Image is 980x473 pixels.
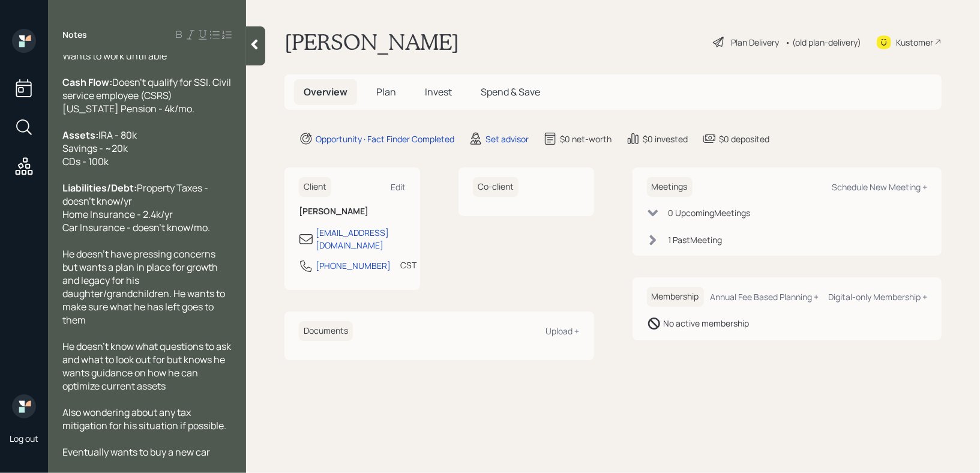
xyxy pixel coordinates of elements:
h6: Client [299,177,331,197]
h6: Co-client [473,177,519,197]
div: Set advisor [485,133,529,145]
span: Spend & Save [481,85,540,98]
span: Property Taxes - doesn't know/yr Home Insurance - 2.4k/yr Car Insurance - doesn't know/mo. [62,181,210,234]
div: Opportunity · Fact Finder Completed [316,133,454,145]
div: [EMAIL_ADDRESS][DOMAIN_NAME] [316,226,406,252]
div: Upload + [546,325,580,337]
h6: Membership [647,287,704,307]
div: [PHONE_NUMBER] [316,259,391,272]
span: Assets: [62,128,98,142]
div: Kustomer [896,36,933,49]
div: $0 invested [643,133,688,145]
span: Invest [425,85,452,98]
span: He doesn't have pressing concerns but wants a plan in place for growth and legacy for his daughte... [62,247,227,327]
div: $0 net-worth [560,133,612,145]
div: • (old plan-delivery) [785,36,861,49]
label: Notes [62,29,87,41]
span: Cash Flow: [62,76,112,89]
div: 1 Past Meeting [669,233,723,246]
span: Doesn't qualify for SSI. Civil service employee (CSRS) [US_STATE] Pension - 4k/mo. [62,76,233,115]
div: 0 Upcoming Meeting s [669,206,751,219]
span: Liabilities/Debt: [62,181,137,194]
span: Also wondering about any tax mitigation for his situation if possible. [62,406,226,432]
div: Edit [391,181,406,193]
h6: [PERSON_NAME] [299,206,406,217]
img: retirable_logo.png [12,394,36,418]
div: No active membership [664,317,750,330]
div: Log out [10,433,38,444]
div: CST [400,259,416,271]
span: Eventually wants to buy a new car [62,445,210,459]
h6: Meetings [647,177,693,197]
span: IRA - 80k Savings - ~20k CDs - 100k [62,128,137,168]
span: He doesn't know what questions to ask and what to look out for but knows he wants guidance on how... [62,340,233,393]
div: Plan Delivery [731,36,779,49]
div: Annual Fee Based Planning + [710,291,819,303]
h1: [PERSON_NAME] [284,29,459,55]
span: Overview [304,85,347,98]
h6: Documents [299,321,353,341]
div: Schedule New Meeting + [832,181,927,193]
div: Digital-only Membership + [828,291,927,303]
div: $0 deposited [719,133,769,145]
span: Plan [376,85,396,98]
